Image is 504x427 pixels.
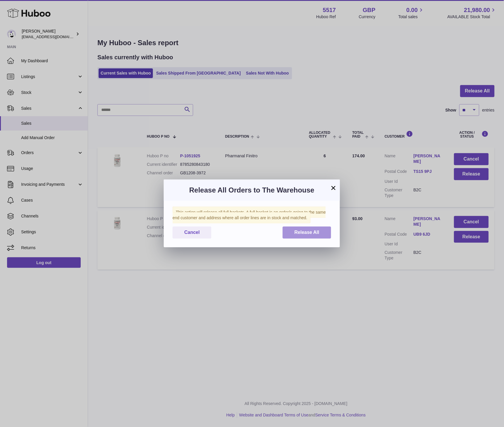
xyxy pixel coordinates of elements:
[184,230,200,235] span: Cancel
[173,185,331,195] h3: Release All Orders to The Warehouse
[173,207,326,223] span: This action will release all full baskets. A full basket is an order/s going to the same end cust...
[330,184,337,191] button: ×
[173,227,211,239] button: Cancel
[283,227,331,239] button: Release All
[294,230,319,235] span: Release All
